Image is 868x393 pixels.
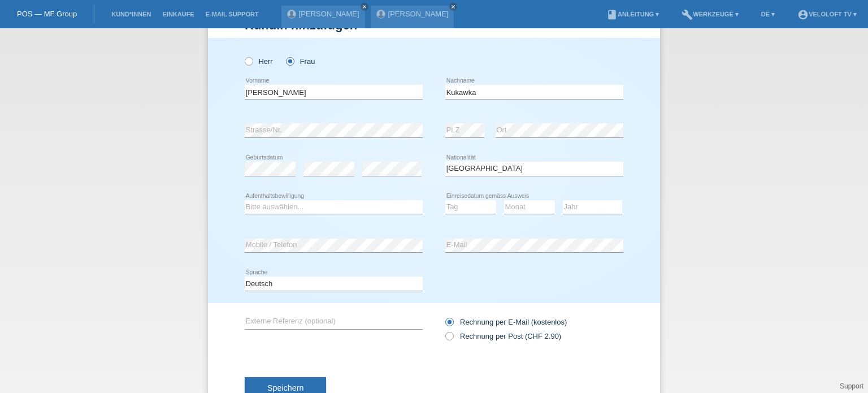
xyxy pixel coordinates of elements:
[676,11,744,18] a: buildWerkzeuge ▾
[157,11,199,18] a: Einkäufe
[388,10,449,18] a: [PERSON_NAME]
[682,9,693,20] i: build
[286,57,293,64] input: Frau
[445,318,567,326] label: Rechnung per E-Mail (kostenlos)
[245,57,252,64] input: Herr
[445,332,561,340] label: Rechnung per Post (CHF 2.90)
[106,11,157,18] a: Kund*innen
[756,11,780,18] a: DE ▾
[450,4,456,10] i: close
[362,4,367,10] i: close
[200,11,264,18] a: E-Mail Support
[17,10,77,18] a: POS — MF Group
[299,10,359,18] a: [PERSON_NAME]
[797,9,809,20] i: account_circle
[445,318,453,332] input: Rechnung per E-Mail (kostenlos)
[606,9,618,20] i: book
[267,383,303,392] span: Speichern
[286,57,315,66] label: Frau
[840,382,863,390] a: Support
[245,57,273,66] label: Herr
[445,332,453,346] input: Rechnung per Post (CHF 2.90)
[792,11,862,18] a: account_circleVeloLoft TV ▾
[601,11,665,18] a: bookAnleitung ▾
[449,3,457,11] a: close
[361,3,368,11] a: close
